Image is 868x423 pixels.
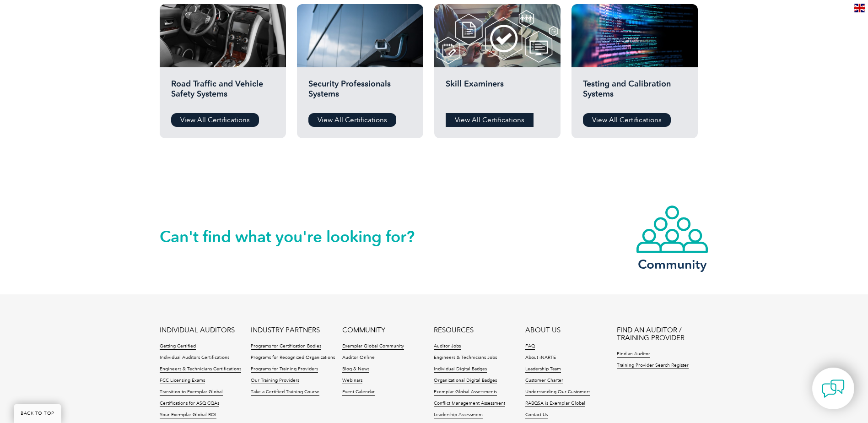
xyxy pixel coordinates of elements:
a: View All Certifications [583,113,671,127]
img: contact-chat.png [822,377,845,400]
h2: Road Traffic and Vehicle Safety Systems [171,79,275,106]
h2: Testing and Calibration Systems [583,79,686,106]
a: Community [636,205,709,270]
a: Event Calendar [342,389,375,396]
h3: Community [636,259,709,270]
a: Getting Certified [160,343,196,350]
a: Our Training Providers [251,378,299,384]
a: FAQ [525,343,535,350]
h2: Security Professionals Systems [308,79,412,106]
a: ABOUT US [525,326,561,334]
a: Certifications for ASQ CQAs [160,401,219,407]
a: Webinars [342,378,362,384]
a: Exemplar Global Assessments [434,389,497,396]
a: BACK TO TOP [14,404,61,423]
a: INDUSTRY PARTNERS [251,326,320,334]
a: About iNARTE [525,355,556,361]
a: Leadership Team [525,366,561,373]
a: View All Certifications [171,113,259,127]
a: Customer Charter [525,378,563,384]
a: Individual Digital Badges [434,366,487,373]
a: Conflict Management Assessment [434,401,505,407]
a: Take a Certified Training Course [251,389,319,396]
a: RESOURCES [434,326,474,334]
a: Programs for Certification Bodies [251,343,321,350]
h2: Can't find what you're looking for? [160,229,434,244]
a: View All Certifications [446,113,534,127]
a: FCC Licensing Exams [160,378,205,384]
a: Engineers & Technicians Jobs [434,355,497,361]
img: icon-community.webp [636,205,709,254]
a: Exemplar Global Community [342,343,404,350]
a: RABQSA is Exemplar Global [525,401,585,407]
a: Training Provider Search Register [617,363,689,369]
a: View All Certifications [308,113,396,127]
a: Leadership Assessment [434,412,483,418]
a: Organizational Digital Badges [434,378,497,384]
a: Contact Us [525,412,548,418]
a: Blog & News [342,366,369,373]
a: Find an Auditor [617,351,650,358]
a: Auditor Jobs [434,343,461,350]
img: en [854,4,865,12]
a: Understanding Our Customers [525,389,590,396]
a: Programs for Training Providers [251,366,318,373]
a: COMMUNITY [342,326,385,334]
a: Individual Auditors Certifications [160,355,229,361]
a: Programs for Recognized Organizations [251,355,335,361]
a: Your Exemplar Global ROI [160,412,216,418]
a: Auditor Online [342,355,375,361]
a: Engineers & Technicians Certifications [160,366,241,373]
a: INDIVIDUAL AUDITORS [160,326,235,334]
a: Transition to Exemplar Global [160,389,223,396]
h2: Skill Examiners [446,79,549,106]
a: FIND AN AUDITOR / TRAINING PROVIDER [617,326,708,342]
